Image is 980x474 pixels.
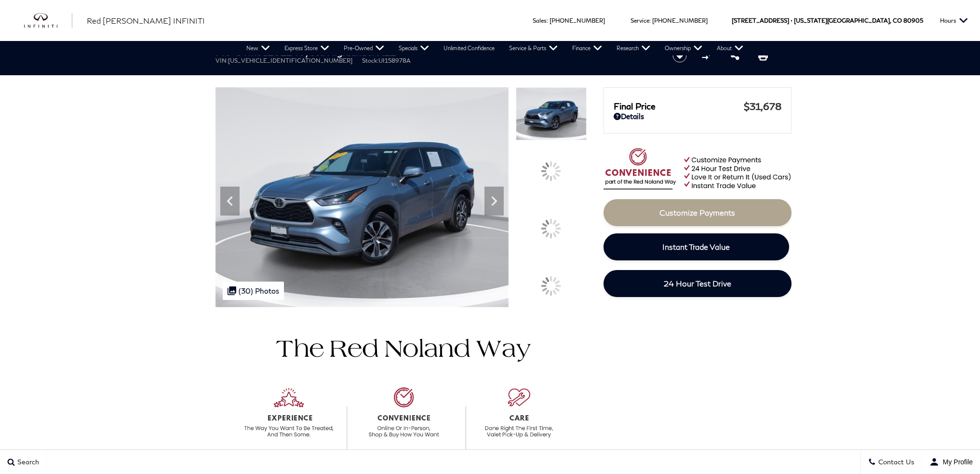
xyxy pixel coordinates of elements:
a: 24 Hour Test Drive [604,270,792,297]
img: INFINITI [24,13,72,28]
span: Instant Trade Value [662,242,730,251]
a: Customize Payments [604,199,792,226]
span: Final Price [614,101,744,111]
a: Pre-Owned [336,41,391,55]
a: Service & Parts [502,41,565,55]
button: Compare vehicle [700,48,715,63]
span: Contact Us [876,458,914,466]
img: Used 2021 Celestial Silver Metallic Toyota XLE image 1 [516,87,586,140]
a: About [710,41,751,55]
a: Ownership [658,41,710,55]
a: Instant Trade Value [604,233,789,260]
span: UI158978A [378,57,411,64]
span: Customize Payments [659,208,735,217]
a: [PHONE_NUMBER] [550,17,605,24]
a: Research [609,41,658,55]
a: Unlimited Confidence [436,41,502,55]
nav: Main Navigation [239,41,751,55]
span: $31,678 [744,100,781,112]
a: Express Store [277,41,336,55]
a: infiniti [24,13,72,28]
span: : [547,17,548,24]
a: Finance [565,41,609,55]
span: 24 Hour Test Drive [664,279,731,288]
span: : [649,17,651,24]
a: Final Price $31,678 [614,100,781,112]
img: Used 2021 Celestial Silver Metallic Toyota XLE image 1 [215,87,509,307]
span: My Profile [939,458,973,466]
div: (30) Photos [223,282,284,300]
a: [STREET_ADDRESS] • [US_STATE][GEOGRAPHIC_DATA], CO 80905 [732,17,923,24]
span: Search [15,458,39,466]
span: VIN: [215,57,228,64]
a: Red [PERSON_NAME] INFINITI [87,15,205,27]
span: Stock: [362,57,378,64]
span: Red [PERSON_NAME] INFINITI [87,16,205,25]
a: [PHONE_NUMBER] [652,17,708,24]
a: New [239,41,277,55]
span: Service [631,17,649,24]
span: [US_VEHICLE_IDENTIFICATION_NUMBER] [228,57,352,64]
span: Sales [533,17,547,24]
a: Details [614,112,781,121]
a: Specials [391,41,436,55]
button: user-profile-menu [922,450,980,474]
